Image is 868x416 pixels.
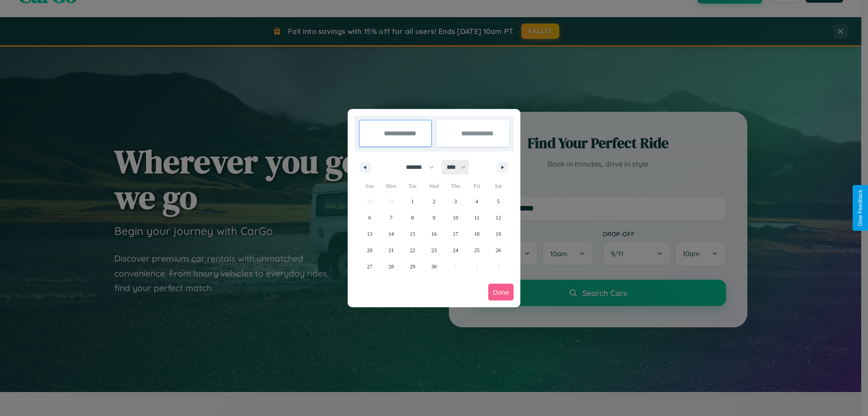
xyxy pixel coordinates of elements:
span: Wed [423,179,444,193]
span: 5 [497,193,500,210]
button: 24 [445,242,466,258]
button: Done [488,284,514,301]
span: 19 [495,226,501,242]
span: 17 [453,226,458,242]
button: 12 [488,210,509,226]
span: Sat [488,179,509,193]
span: 20 [367,242,373,258]
button: 29 [402,258,423,275]
button: 21 [380,242,401,258]
button: 18 [466,226,487,242]
span: 2 [433,193,435,210]
button: 7 [380,210,401,226]
button: 10 [445,210,466,226]
span: 28 [388,258,394,275]
span: 13 [367,226,373,242]
span: 12 [495,210,501,226]
span: 6 [368,210,371,226]
button: 19 [488,226,509,242]
span: Mon [380,179,401,193]
button: 11 [466,210,487,226]
span: Tue [402,179,423,193]
div: Give Feedback [857,190,863,226]
span: Thu [445,179,466,193]
span: 22 [410,242,415,258]
button: 3 [445,193,466,210]
span: 11 [474,210,480,226]
button: 2 [423,193,444,210]
button: 5 [488,193,509,210]
span: 30 [431,258,437,275]
span: 29 [410,258,415,275]
button: 17 [445,226,466,242]
span: 21 [388,242,394,258]
span: 24 [453,242,458,258]
span: 1 [411,193,414,210]
button: 26 [488,242,509,258]
span: 14 [388,226,394,242]
span: 25 [474,242,480,258]
span: 7 [390,210,392,226]
button: 27 [359,258,380,275]
span: 3 [454,193,457,210]
button: 1 [402,193,423,210]
button: 9 [423,210,444,226]
button: 25 [466,242,487,258]
span: 26 [495,242,501,258]
button: 22 [402,242,423,258]
span: 8 [411,210,414,226]
span: 23 [431,242,437,258]
span: 18 [474,226,480,242]
button: 30 [423,258,444,275]
button: 8 [402,210,423,226]
span: 16 [431,226,437,242]
span: 27 [367,258,373,275]
button: 23 [423,242,444,258]
span: Sun [359,179,380,193]
span: Fri [466,179,487,193]
span: 9 [433,210,435,226]
span: 15 [410,226,415,242]
button: 4 [466,193,487,210]
button: 16 [423,226,444,242]
button: 6 [359,210,380,226]
button: 15 [402,226,423,242]
button: 13 [359,226,380,242]
button: 28 [380,258,401,275]
button: 14 [380,226,401,242]
span: 10 [453,210,458,226]
button: 20 [359,242,380,258]
span: 4 [476,193,478,210]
